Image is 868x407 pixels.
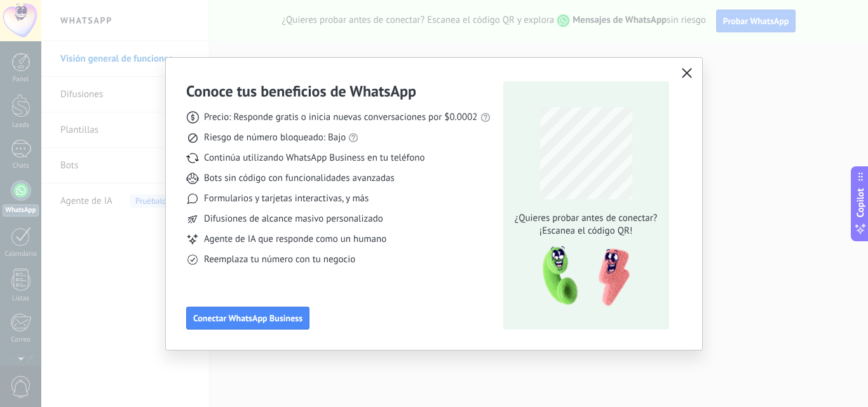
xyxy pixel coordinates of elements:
span: ¿Quieres probar antes de conectar? [511,212,661,225]
span: Conectar WhatsApp Business [193,314,302,323]
span: Agente de IA que responde como un humano [204,233,386,246]
img: qr-pic-1x.png [532,243,632,310]
span: Riesgo de número bloqueado: Bajo [204,131,346,144]
span: Continúa utilizando WhatsApp Business en tu teléfono [204,152,424,164]
span: Difusiones de alcance masivo personalizado [204,213,383,225]
span: ¡Escanea el código QR! [511,225,661,237]
span: Precio: Responde gratis o inicia nuevas conversaciones por $0.0002 [204,111,478,124]
span: Copilot [854,188,867,217]
h3: Conoce tus beneficios de WhatsApp [186,81,416,101]
span: Bots sin código con funcionalidades avanzadas [204,172,395,185]
button: Conectar WhatsApp Business [186,307,309,330]
span: Reemplaza tu número con tu negocio [204,253,355,266]
span: Formularios y tarjetas interactivas, y más [204,192,369,205]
